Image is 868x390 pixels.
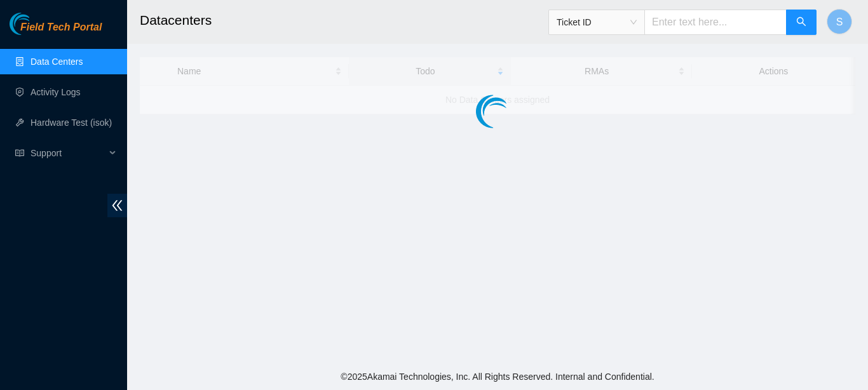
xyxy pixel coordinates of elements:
a: Activity Logs [31,87,81,97]
input: Enter text here... [644,10,787,35]
footer: © 2025 Akamai Technologies, Inc. All Rights Reserved. Internal and Confidential. [127,363,868,390]
a: Akamai TechnologiesField Tech Portal [10,23,102,39]
span: read [15,149,24,158]
a: Hardware Test (isok) [31,118,112,128]
button: S [827,9,852,34]
span: Field Tech Portal [20,22,102,34]
span: Support [31,140,105,166]
span: search [796,17,806,29]
span: double-left [107,194,127,217]
span: S [836,14,843,30]
img: Akamai Technologies [10,13,64,35]
button: search [786,10,817,35]
span: Ticket ID [557,13,637,32]
a: Data Centers [31,57,83,67]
